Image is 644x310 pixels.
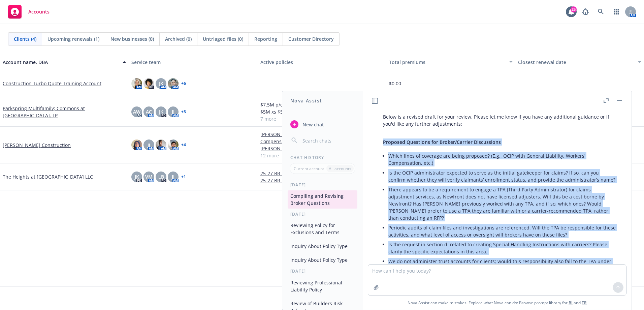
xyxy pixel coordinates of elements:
[288,190,357,209] button: Compiling and Revising Broker Questions
[3,105,126,119] a: Parkspring Multifamily; Commons at [GEOGRAPHIC_DATA], LP
[3,142,71,149] a: [PERSON_NAME] Construction
[288,35,334,42] span: Customer Directory
[294,166,324,172] p: Current account
[260,108,384,115] a: $5M xs $5M xs Primary
[260,170,384,177] a: 25-27 BR - (1st 50%)
[290,97,322,104] h1: Nova Assist
[388,151,617,168] li: Which lines of coverage are being proposed? (E.g., OCIP with General Liability, Workers’ Compensa...
[329,166,351,172] p: All accounts
[408,296,587,310] span: Nova Assist can make mistakes. Explore what Nova can do: Browse prompt library for and
[388,185,617,223] li: There appears to be a requirement to engage a TPA (Third Party Administrator) for claims adjustme...
[146,108,152,115] span: AC
[5,2,52,21] a: Accounts
[258,54,386,70] button: Active policies
[181,143,186,147] a: + 4
[260,145,384,152] a: [PERSON_NAME] Construction - Commercial Property
[181,175,186,179] a: + 1
[388,256,617,273] li: We do not administer trust accounts for clients; would this responsibility also fall to the TPA u...
[282,182,363,188] div: [DATE]
[131,139,142,150] img: photo
[383,139,501,145] span: Proposed Questions for Broker/Carrier Discussions
[579,5,592,19] a: Report a Bug
[288,277,357,295] button: Reviewing Professional Liability Policy
[282,268,363,274] div: [DATE]
[288,254,357,266] button: Inquiry About Policy Type
[282,155,363,160] div: Chat History
[260,131,384,145] a: [PERSON_NAME] Construction - Workers' Compensation
[168,139,179,150] img: photo
[129,54,257,70] button: Service team
[14,35,36,42] span: Clients (4)
[133,108,140,115] span: AW
[159,108,163,115] span: JK
[260,177,384,184] a: 25-27 BR - (2nd 50%)
[148,142,150,149] span: JJ
[158,173,164,180] span: LB
[181,82,186,86] a: + 6
[168,78,179,89] img: photo
[260,115,384,122] a: 7 more
[389,80,401,87] span: $0.00
[254,35,277,42] span: Reporting
[203,35,243,42] span: Untriaged files (0)
[582,300,587,306] a: TR
[260,152,384,159] a: 12 more
[260,59,384,66] div: Active policies
[145,173,153,180] span: VM
[159,80,163,87] span: JK
[288,118,357,130] button: New chat
[386,54,515,70] button: Total premiums
[388,168,617,185] li: Is the OCIP administrator expected to serve as the initial gatekeeper for claims? If so, can you ...
[389,59,505,66] div: Total premiums
[515,54,644,70] button: Closest renewal date
[3,173,93,180] a: The Heights at [GEOGRAPHIC_DATA] LLC
[518,80,520,87] span: -
[135,173,139,180] span: JK
[594,5,608,19] a: Search
[301,136,355,145] input: Search chats
[388,240,617,256] li: Is the request in section d. related to creating Special Handling Instructions with carriers? Ple...
[28,9,50,14] span: Accounts
[3,80,101,87] a: Construction Turbo Quote Training Account
[282,211,363,217] div: [DATE]
[165,35,192,42] span: Archived (0)
[47,35,99,42] span: Upcoming renewals (1)
[143,78,154,89] img: photo
[288,241,357,252] button: Inquiry About Policy Type
[156,139,166,150] img: photo
[172,173,174,180] span: JJ
[172,108,174,115] span: JJ
[131,78,142,89] img: photo
[260,101,384,108] a: $7.5M p/o $15M x 10m x P
[569,300,573,306] a: BI
[110,35,154,42] span: New businesses (0)
[301,121,324,128] span: New chat
[131,59,255,66] div: Service team
[571,6,577,12] div: 25
[383,113,617,127] p: Below is a revised draft for your review. Please let me know if you have any additional guidance ...
[3,59,119,66] div: Account name, DBA
[610,5,623,19] a: Switch app
[288,220,357,238] button: Reviewing Policy for Exclusions and Terms
[518,59,634,66] div: Closest renewal date
[388,223,617,240] li: Periodic audits of claim files and investigations are referenced. Will the TPA be responsible for...
[181,110,186,114] a: + 3
[260,80,262,87] span: -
